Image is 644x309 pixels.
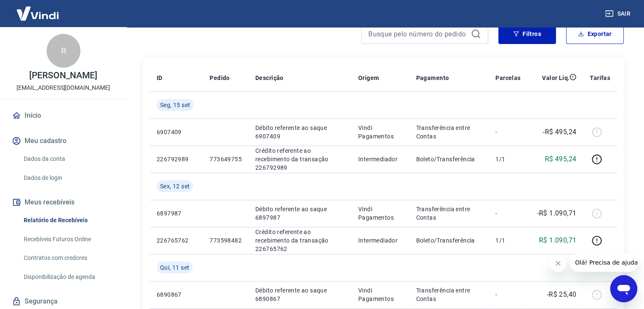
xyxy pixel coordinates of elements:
[47,34,80,68] div: R
[5,6,71,13] span: Olá! Precisa de ajuda?
[416,74,449,82] p: Pagamento
[416,236,482,245] p: Boleto/Transferência
[160,182,190,190] span: Sex, 12 set
[550,255,567,272] iframe: Fechar mensagem
[368,28,467,40] input: Busque pelo número do pedido
[157,128,196,136] p: 6907409
[547,290,577,300] p: -R$ 25,40
[20,231,116,248] a: Recebíveis Futuros Online
[10,132,116,150] button: Meu cadastro
[539,235,576,246] p: R$ 1.090,71
[416,286,482,303] p: Transferência entre Contas
[358,236,403,245] p: Intermediador
[570,253,637,272] iframe: Mensagem da empresa
[10,193,116,212] button: Meus recebíveis
[20,249,116,267] a: Contratos com credores
[590,74,610,82] p: Tarifas
[358,205,403,222] p: Vindi Pagamentos
[416,205,482,222] p: Transferência entre Contas
[210,155,242,163] p: 773649755
[210,74,229,82] p: Pedido
[603,6,634,22] button: Sair
[255,146,345,172] p: Crédito referente ao recebimento da transação 226792989
[358,286,403,303] p: Vindi Pagamentos
[157,290,196,299] p: 6890867
[495,155,520,163] p: 1/1
[20,268,116,286] a: Disponibilização de agenda
[542,74,569,82] p: Valor Líq.
[358,124,403,141] p: Vindi Pagamentos
[157,236,196,245] p: 226765762
[498,24,556,44] button: Filtros
[157,74,163,82] p: ID
[358,155,403,163] p: Intermediador
[160,263,189,272] span: Qui, 11 set
[17,83,110,92] p: [EMAIL_ADDRESS][DOMAIN_NAME]
[416,155,482,163] p: Boleto/Transferência
[10,106,116,125] a: Início
[495,74,520,82] p: Parcelas
[566,24,624,44] button: Exportar
[157,155,196,163] p: 226792989
[210,236,242,245] p: 773598482
[610,275,637,302] iframe: Botão para abrir a janela de mensagens
[545,154,577,164] p: R$ 495,24
[255,228,345,253] p: Crédito referente ao recebimento da transação 226765762
[543,127,576,137] p: -R$ 495,24
[416,124,482,141] p: Transferência entre Contas
[20,150,116,168] a: Dados da conta
[495,290,520,299] p: -
[495,128,520,136] p: -
[255,74,284,82] p: Descrição
[10,0,65,26] img: Vindi
[29,71,97,80] p: [PERSON_NAME]
[160,101,190,109] span: Seg, 15 set
[20,212,116,229] a: Relatório de Recebíveis
[20,169,116,187] a: Dados de login
[255,205,345,222] p: Débito referente ao saque 6897987
[495,236,520,245] p: 1/1
[537,208,576,218] p: -R$ 1.090,71
[358,74,379,82] p: Origem
[157,209,196,218] p: 6897987
[255,286,345,303] p: Débito referente ao saque 6890867
[495,209,520,218] p: -
[255,124,345,141] p: Débito referente ao saque 6907409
